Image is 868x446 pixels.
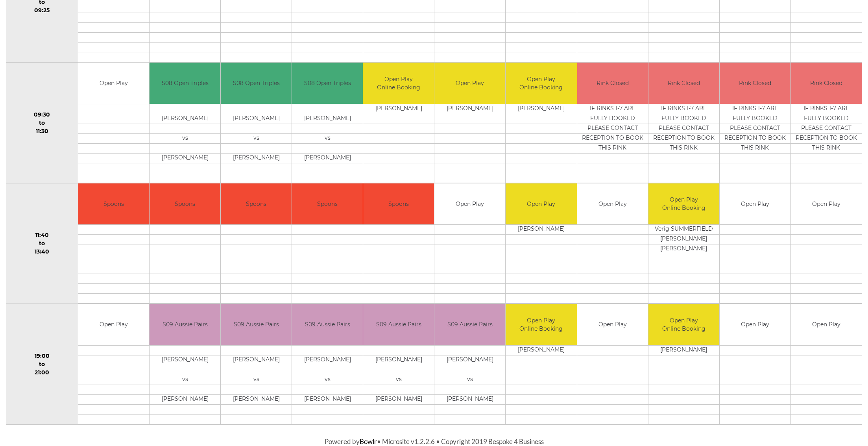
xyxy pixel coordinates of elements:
td: Verig SUMMERFIELD [648,225,719,235]
td: RECEPTION TO BOOK [720,133,790,143]
td: Open Play [577,304,648,345]
td: PLEASE CONTACT [720,124,790,133]
td: [PERSON_NAME] [363,355,434,365]
td: [PERSON_NAME] [434,355,505,365]
td: [PERSON_NAME] [363,394,434,404]
td: [PERSON_NAME] [292,153,363,163]
td: S09 Aussie Pairs [150,304,220,345]
td: RECEPTION TO BOOK [577,133,648,143]
td: PLEASE CONTACT [791,124,862,133]
td: vs [150,133,220,143]
td: vs [363,375,434,385]
td: [PERSON_NAME] [292,394,363,404]
td: vs [221,375,292,385]
td: [PERSON_NAME] [506,345,576,355]
td: S09 Aussie Pairs [292,304,363,345]
td: FULLY BOOKED [791,114,862,124]
td: Rink Closed [648,63,719,104]
td: FULLY BOOKED [648,114,719,124]
td: Spoons [78,183,149,225]
td: THIS RINK [577,143,648,153]
td: S08 Open Triples [292,63,363,104]
td: Open Play [434,183,505,225]
td: S09 Aussie Pairs [434,304,505,345]
td: [PERSON_NAME] [150,355,220,365]
td: [PERSON_NAME] [221,394,292,404]
td: Open Play Online Booking [648,183,719,225]
td: PLEASE CONTACT [648,124,719,133]
td: Rink Closed [791,63,862,104]
td: IF RINKS 1-7 ARE [791,104,862,114]
td: IF RINKS 1-7 ARE [648,104,719,114]
td: S08 Open Triples [221,63,292,104]
td: Open Play [78,63,149,104]
td: [PERSON_NAME] [150,153,220,163]
td: Open Play Online Booking [363,63,434,104]
td: IF RINKS 1-7 ARE [720,104,790,114]
td: PLEASE CONTACT [577,124,648,133]
td: IF RINKS 1-7 ARE [577,104,648,114]
td: THIS RINK [648,143,719,153]
td: [PERSON_NAME] [434,394,505,404]
td: Open Play [720,183,790,225]
td: FULLY BOOKED [577,114,648,124]
td: RECEPTION TO BOOK [648,133,719,143]
td: THIS RINK [791,143,862,153]
td: [PERSON_NAME] [221,153,292,163]
td: S09 Aussie Pairs [221,304,292,345]
td: Open Play [506,183,576,225]
td: S08 Open Triples [150,63,220,104]
td: Open Play [791,183,862,225]
td: Spoons [363,183,434,225]
td: Open Play Online Booking [648,304,719,345]
td: Open Play [577,183,648,225]
td: [PERSON_NAME] [292,355,363,365]
td: Rink Closed [577,63,648,104]
td: [PERSON_NAME] [150,114,220,124]
td: Open Play [791,304,862,345]
td: [PERSON_NAME] [150,394,220,404]
span: Powered by • Microsite v1.2.2.6 • Copyright 2019 Bespoke 4 Business [325,437,544,446]
td: 09:30 to 11:30 [6,63,78,183]
td: [PERSON_NAME] [506,225,576,235]
td: [PERSON_NAME] [648,345,719,355]
td: vs [292,133,363,143]
td: FULLY BOOKED [720,114,790,124]
td: Open Play [720,304,790,345]
td: RECEPTION TO BOOK [791,133,862,143]
td: Spoons [150,183,220,225]
td: [PERSON_NAME] [221,355,292,365]
td: Open Play [78,304,149,345]
td: [PERSON_NAME] [648,244,719,254]
td: [PERSON_NAME] [648,235,719,244]
td: [PERSON_NAME] [506,104,576,114]
td: vs [434,375,505,385]
td: vs [292,375,363,385]
td: Spoons [221,183,292,225]
td: 19:00 to 21:00 [6,304,78,425]
td: [PERSON_NAME] [434,104,505,114]
td: S09 Aussie Pairs [363,304,434,345]
td: [PERSON_NAME] [292,114,363,124]
td: Open Play Online Booking [506,304,576,345]
td: Open Play [434,63,505,104]
td: 11:40 to 13:40 [6,183,78,304]
td: vs [221,133,292,143]
td: Open Play Online Booking [506,63,576,104]
td: Rink Closed [720,63,790,104]
td: [PERSON_NAME] [363,104,434,114]
a: Bowlr [360,437,377,446]
td: Spoons [292,183,363,225]
td: vs [150,375,220,385]
td: [PERSON_NAME] [221,114,292,124]
td: THIS RINK [720,143,790,153]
